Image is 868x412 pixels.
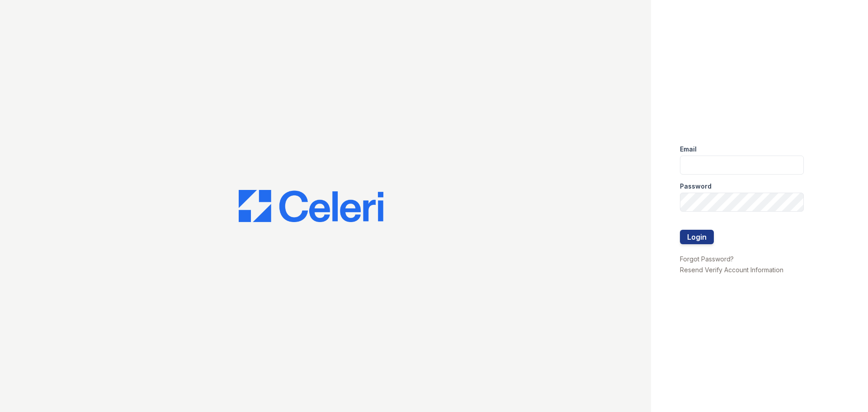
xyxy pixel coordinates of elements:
[680,145,697,154] label: Email
[680,182,712,191] label: Password
[680,230,714,244] button: Login
[680,255,734,263] a: Forgot Password?
[239,190,383,223] img: CE_Logo_Blue-a8612792a0a2168367f1c8372b55b34899dd931a85d93a1a3d3e32e68fde9ad4.png
[680,266,783,274] a: Resend Verify Account Information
